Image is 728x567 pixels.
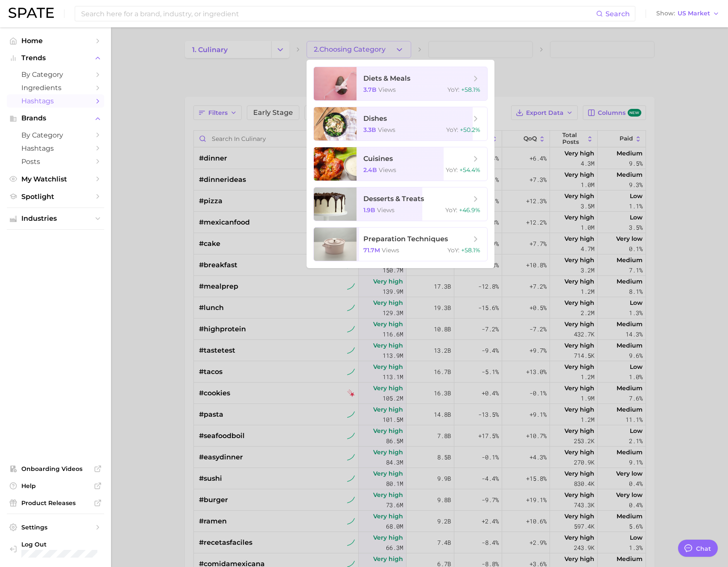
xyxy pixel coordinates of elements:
span: +46.9% [459,206,480,214]
span: Ingredients [21,84,90,92]
span: Show [656,11,675,16]
ul: 2.Choosing Category [307,60,494,268]
span: views [377,206,395,214]
span: Hashtags [21,97,90,105]
span: YoY : [446,166,458,174]
img: SPATE [9,8,54,18]
span: +58.1% [461,86,480,94]
span: +50.2% [460,126,480,134]
span: by Category [21,131,90,139]
span: Trends [21,54,90,62]
a: by Category [7,68,104,81]
span: preparation techniques [363,235,448,243]
a: Settings [7,521,104,534]
span: 71.7m [363,246,380,254]
span: +54.4% [459,166,480,174]
span: views [378,126,395,134]
a: Home [7,34,104,47]
span: Settings [21,523,90,531]
span: Log Out [21,541,97,548]
span: Search [605,10,630,18]
span: Industries [21,215,90,222]
span: Home [21,37,90,45]
a: Log out. Currently logged in with e-mail valdrin@spate.nyc. [7,538,104,560]
span: Onboarding Videos [21,465,90,473]
span: US Market [678,11,710,16]
span: dishes [363,114,387,123]
span: diets & meals [363,74,410,82]
span: views [379,166,396,174]
span: Spotlight [21,193,90,201]
span: Posts [21,158,90,166]
span: cuisines [363,155,393,163]
a: My Watchlist [7,172,104,186]
span: YoY : [445,206,457,214]
span: YoY : [447,86,459,94]
span: YoY : [447,246,459,254]
span: 1.9b [363,206,375,214]
span: views [382,246,399,254]
a: Onboarding Videos [7,462,104,475]
a: Hashtags [7,142,104,155]
span: 3.7b [363,86,377,94]
button: Industries [7,212,104,225]
a: Product Releases [7,497,104,509]
span: by Category [21,70,90,79]
span: views [378,86,396,94]
button: Trends [7,52,104,64]
span: Hashtags [21,144,90,152]
span: 2.4b [363,166,377,174]
span: Product Releases [21,499,90,507]
a: Posts [7,155,104,168]
span: My Watchlist [21,175,90,183]
span: Help [21,482,90,490]
a: Hashtags [7,94,104,108]
span: Brands [21,114,90,122]
a: Ingredients [7,81,104,94]
span: +58.1% [461,246,480,254]
span: desserts & treats [363,195,424,203]
a: Spotlight [7,190,104,203]
button: Brands [7,112,104,125]
span: 3.3b [363,126,376,134]
button: ShowUS Market [654,8,722,19]
a: Help [7,479,104,492]
span: YoY : [446,126,458,134]
input: Search here for a brand, industry, or ingredient [80,6,596,21]
a: by Category [7,129,104,142]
